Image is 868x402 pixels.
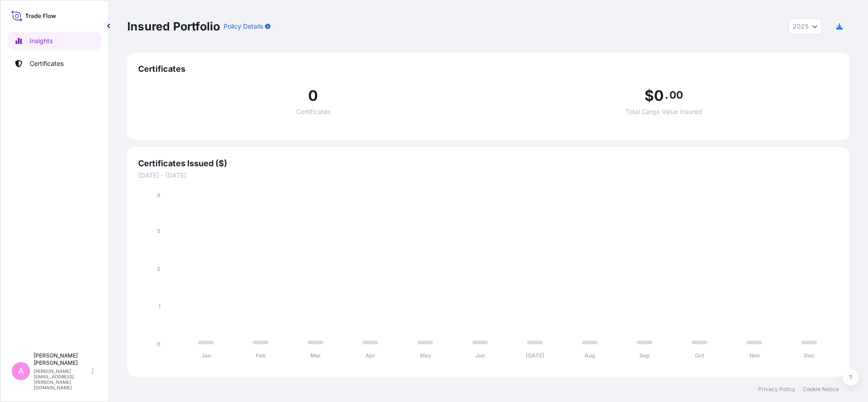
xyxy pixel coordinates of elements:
span: A [18,367,24,376]
p: [PERSON_NAME][EMAIL_ADDRESS][PERSON_NAME][DOMAIN_NAME] [34,368,90,390]
tspan: Nov [749,352,760,359]
tspan: May [420,352,432,359]
tspan: Jun [475,352,485,359]
span: 0 [654,89,664,103]
p: Insights [30,36,53,45]
a: Privacy Policy [758,386,795,393]
tspan: Feb [256,352,266,359]
tspan: Dec [804,352,814,359]
tspan: Jan [201,352,211,359]
span: $ [644,89,654,103]
span: Total Cargo Value Insured [625,109,702,115]
tspan: 0 [157,341,160,347]
a: Insights [8,32,101,50]
a: Cookie Notice [803,386,839,393]
span: . [665,91,668,99]
p: Policy Details [224,22,263,31]
tspan: Oct [695,352,704,359]
tspan: 4 [157,192,160,199]
p: Certificates [30,59,64,68]
tspan: [DATE] [526,352,544,359]
span: [DATE] - [DATE] [138,171,839,180]
tspan: Mar [310,352,321,359]
span: 2025 [793,22,808,31]
tspan: Aug [584,352,595,359]
p: [PERSON_NAME] [PERSON_NAME] [34,352,90,367]
span: 00 [669,91,683,99]
tspan: Apr [365,352,375,359]
span: Certificates Issued ($) [138,158,839,169]
tspan: 3 [157,228,160,234]
tspan: Sep [639,352,650,359]
p: Insured Portfolio [127,19,220,34]
span: Certificates [138,64,839,74]
tspan: 2 [157,265,160,272]
span: Certificates [296,109,330,115]
a: Certificates [8,55,101,73]
button: Year Selector [788,18,822,35]
tspan: 1 [158,303,160,310]
span: 0 [308,89,318,103]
